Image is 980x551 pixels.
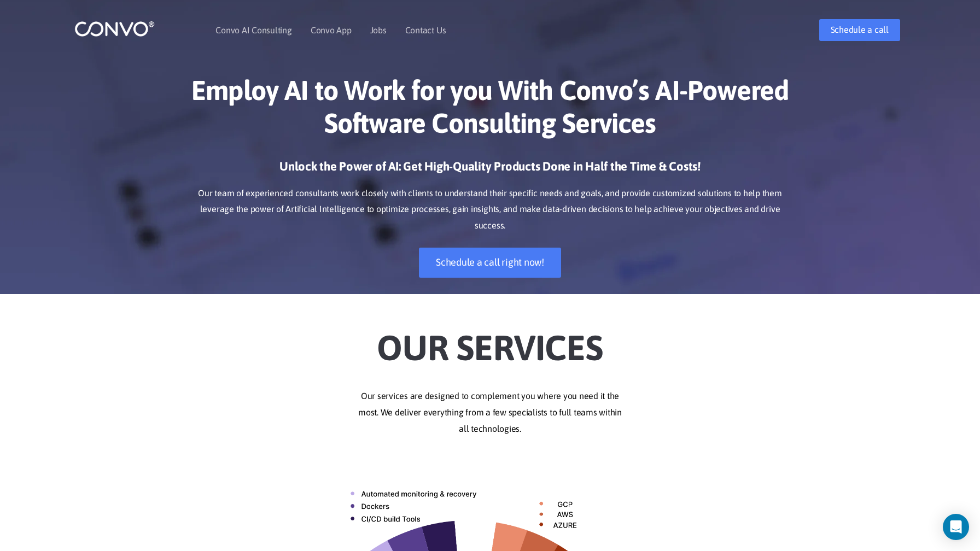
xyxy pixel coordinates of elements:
[186,310,794,372] h2: Our Services
[405,26,446,34] a: Contact Us
[74,20,155,37] img: logo_1.png
[186,74,794,148] h1: Employ AI to Work for you With Convo’s AI-Powered Software Consulting Services
[419,248,561,278] a: Schedule a call right now!
[819,19,900,41] a: Schedule a call
[186,159,794,183] h3: Unlock the Power of AI: Get High-Quality Products Done in Half the Time & Costs!
[186,185,794,235] p: Our team of experienced consultants work closely with clients to understand their specific needs ...
[311,26,352,34] a: Convo App
[186,388,794,437] p: Our services are designed to complement you where you need it the most. We deliver everything fro...
[943,514,969,540] div: Open Intercom Messenger
[215,26,291,34] a: Convo AI Consulting
[370,26,387,34] a: Jobs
